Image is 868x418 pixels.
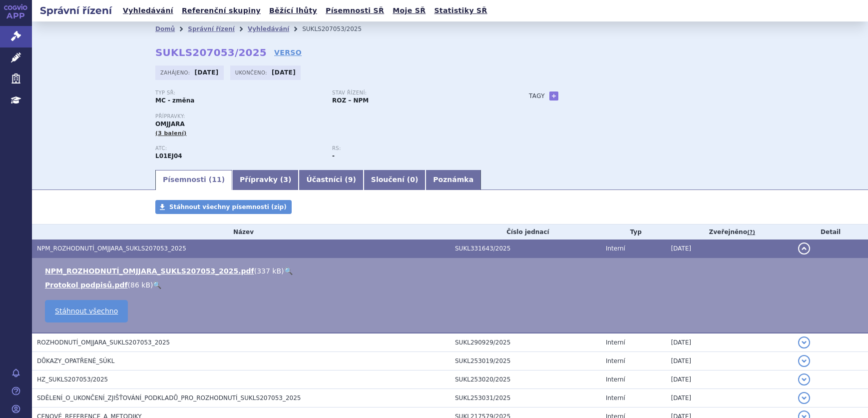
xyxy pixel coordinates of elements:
td: [DATE] [666,370,793,389]
button: detail [798,355,810,367]
span: HZ_SUKLS207053/2025 [37,376,108,383]
td: [DATE] [666,352,793,370]
button: detail [798,373,810,385]
a: Účastníci (9) [299,170,363,190]
strong: [DATE] [195,69,219,76]
th: Detail [793,224,868,239]
td: SUKL331643/2025 [450,239,601,258]
h2: Správní řízení [32,3,120,17]
span: Interní [606,245,625,252]
a: VERSO [274,47,302,57]
span: 0 [410,175,415,183]
span: Ukončeno: [235,68,269,76]
span: Interní [606,357,625,364]
a: NPM_ROZHODNUTÍ_OMJJARA_SUKLS207053_2025.pdf [45,267,254,275]
a: Referenční skupiny [179,4,264,17]
strong: [DATE] [272,69,296,76]
p: Stav řízení: [332,90,499,96]
th: Typ [601,224,666,239]
td: SUKL253031/2025 [450,389,601,407]
a: Domů [155,25,175,32]
td: SUKL253020/2025 [450,370,601,389]
strong: MOMELOTINIB [155,152,182,159]
li: ( ) [45,280,858,290]
th: Zveřejněno [666,224,793,239]
td: [DATE] [666,389,793,407]
a: Statistiky SŘ [431,4,490,17]
span: 337 kB [257,267,281,275]
p: Přípravky: [155,113,509,119]
td: [DATE] [666,333,793,352]
a: Písemnosti SŘ [323,4,387,17]
span: DŮKAZY_OPATŘENÉ_SÚKL [37,357,114,364]
span: ROZHODNUTÍ_OMJJARA_SUKLS207053_2025 [37,339,170,346]
strong: MC - změna [155,97,194,104]
a: Protokol podpisů.pdf [45,281,128,289]
span: Interní [606,376,625,383]
a: Přípravky (3) [232,170,299,190]
span: 86 kB [130,281,150,289]
button: detail [798,336,810,348]
li: SUKLS207053/2025 [302,21,375,36]
span: Zahájeno: [160,68,192,76]
span: 9 [348,175,353,183]
span: (3 balení) [155,130,187,136]
th: Název [32,224,450,239]
a: Běžící lhůty [266,4,320,17]
span: Interní [606,339,625,346]
td: SUKL253019/2025 [450,352,601,370]
a: 🔍 [284,267,293,275]
span: 3 [283,175,288,183]
a: + [549,91,558,100]
abbr: (?) [747,229,755,236]
a: Stáhnout všechno [45,300,128,322]
td: [DATE] [666,239,793,258]
th: Číslo jednací [450,224,601,239]
p: ATC: [155,145,322,151]
a: Vyhledávání [120,4,176,17]
span: SDĚLENÍ_O_UKONČENÍ_ZJIŠŤOVÁNÍ_PODKLADŮ_PRO_ROZHODNUTÍ_SUKLS207053_2025 [37,394,301,401]
a: Vyhledávání [248,25,289,32]
a: Písemnosti (11) [155,170,232,190]
h3: Tagy [529,90,545,102]
span: Stáhnout všechny písemnosti (zip) [169,203,287,210]
strong: ROZ – NPM [332,97,369,104]
span: 11 [212,175,221,183]
a: Správní řízení [188,25,235,32]
strong: SUKLS207053/2025 [155,46,267,58]
span: NPM_ROZHODNUTÍ_OMJJARA_SUKLS207053_2025 [37,245,186,252]
td: SUKL290929/2025 [450,333,601,352]
button: detail [798,392,810,404]
span: Interní [606,394,625,401]
span: OMJJARA [155,120,185,127]
a: Moje SŘ [390,4,429,17]
li: ( ) [45,266,858,276]
button: detail [798,242,810,254]
strong: - [332,152,335,159]
a: Stáhnout všechny písemnosti (zip) [155,200,292,214]
p: RS: [332,145,499,151]
a: Sloučení (0) [364,170,426,190]
p: Typ SŘ: [155,90,322,96]
a: 🔍 [153,281,161,289]
a: Poznámka [426,170,481,190]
